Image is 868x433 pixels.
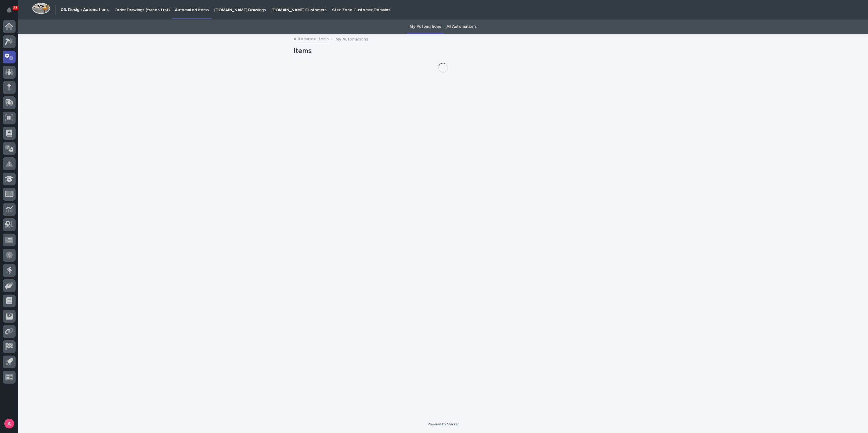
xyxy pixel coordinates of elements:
p: 35 [13,6,17,10]
p: My Automations [335,35,368,42]
a: Automated Items [294,35,329,42]
button: users-avatar [3,417,16,430]
a: All Automations [447,20,476,34]
a: Powered By Stacker [428,422,458,426]
h2: 03. Design Automations [61,7,109,13]
img: Workspace Logo [32,3,50,14]
div: Notifications35 [8,7,16,17]
button: Notifications [3,4,16,16]
a: My Automations [410,20,441,34]
h1: Items [294,47,593,55]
